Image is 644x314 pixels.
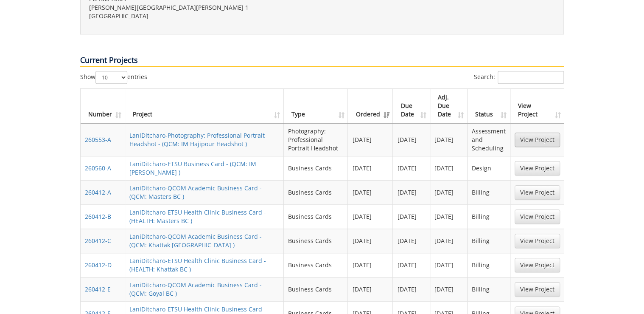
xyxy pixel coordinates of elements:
[95,71,127,84] select: Showentries
[430,123,468,156] td: [DATE]
[80,55,564,67] p: Current Projects
[430,89,468,123] th: Adj. Due Date: activate to sort column ascending
[393,277,430,301] td: [DATE]
[348,277,393,301] td: [DATE]
[284,180,348,204] td: Business Cards
[430,253,468,277] td: [DATE]
[393,204,430,229] td: [DATE]
[284,123,348,156] td: Photography: Professional Portrait Headshot
[498,71,564,84] input: Search:
[85,164,111,172] a: 260560-A
[125,89,284,123] th: Project: activate to sort column ascending
[348,229,393,253] td: [DATE]
[284,277,348,301] td: Business Cards
[85,136,111,144] a: 260553-A
[515,282,560,297] a: View Project
[393,156,430,180] td: [DATE]
[80,71,147,84] label: Show entries
[85,285,111,293] a: 260412-E
[89,3,316,12] p: [PERSON_NAME][GEOGRAPHIC_DATA][PERSON_NAME] 1
[348,204,393,229] td: [DATE]
[515,234,560,248] a: View Project
[129,232,262,249] a: LaniDitcharo-QCOM Academic Business Card - (QCM: Khattak [GEOGRAPHIC_DATA] )
[468,229,510,253] td: Billing
[393,123,430,156] td: [DATE]
[510,89,564,123] th: View Project: activate to sort column ascending
[468,156,510,180] td: Design
[129,160,256,176] a: LaniDitcharo-ETSU Business Card - (QCM: IM [PERSON_NAME] )
[348,253,393,277] td: [DATE]
[284,229,348,253] td: Business Cards
[430,229,468,253] td: [DATE]
[284,89,348,123] th: Type: activate to sort column ascending
[85,261,112,269] a: 260412-D
[85,237,111,245] a: 260412-C
[393,253,430,277] td: [DATE]
[430,277,468,301] td: [DATE]
[515,133,560,147] a: View Project
[129,281,262,297] a: LaniDitcharo-QCOM Academic Business Card - (QCM: Goyal BC )
[468,253,510,277] td: Billing
[85,188,111,196] a: 260412-A
[393,229,430,253] td: [DATE]
[515,209,560,224] a: View Project
[284,204,348,229] td: Business Cards
[284,156,348,180] td: Business Cards
[468,180,510,204] td: Billing
[284,253,348,277] td: Business Cards
[348,123,393,156] td: [DATE]
[348,180,393,204] td: [DATE]
[348,156,393,180] td: [DATE]
[474,71,564,84] label: Search:
[81,89,125,123] th: Number: activate to sort column ascending
[129,131,265,148] a: LaniDitcharo-Photography: Professional Portrait Headshot - (QCM: IM Hajipour Headshot )
[393,180,430,204] td: [DATE]
[89,12,316,20] p: [GEOGRAPHIC_DATA]
[393,89,430,123] th: Due Date: activate to sort column ascending
[468,123,510,156] td: Assessment and Scheduling
[129,257,266,273] a: LaniDitcharo-ETSU Health Clinic Business Card - (HEALTH: Khattak BC )
[468,204,510,229] td: Billing
[129,208,266,225] a: LaniDitcharo-ETSU Health Clinic Business Card - (HEALTH: Masters BC )
[129,184,262,201] a: LaniDitcharo-QCOM Academic Business Card - (QCM: Masters BC )
[515,161,560,175] a: View Project
[348,89,393,123] th: Ordered: activate to sort column ascending
[468,89,510,123] th: Status: activate to sort column ascending
[430,156,468,180] td: [DATE]
[515,185,560,200] a: View Project
[430,180,468,204] td: [DATE]
[468,277,510,301] td: Billing
[85,212,111,221] a: 260412-B
[515,258,560,272] a: View Project
[430,204,468,229] td: [DATE]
